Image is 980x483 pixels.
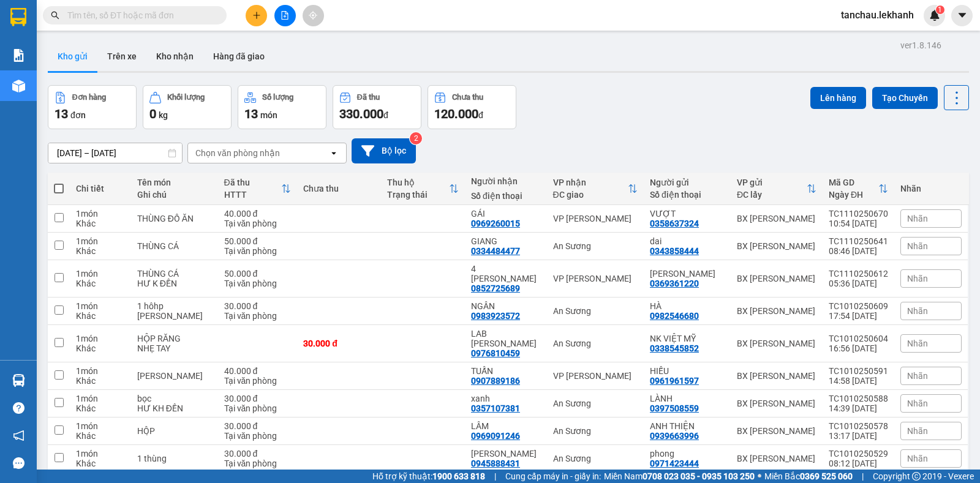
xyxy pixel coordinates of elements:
[505,470,601,483] span: Cung cấp máy in - giấy in:
[829,190,878,200] div: Ngày ĐH
[650,236,725,246] div: dai
[737,241,816,251] div: BX [PERSON_NAME]
[553,306,638,316] div: An Sương
[650,334,725,343] div: NK VIỆT MỸ
[137,426,212,436] div: HỘP
[471,191,541,201] div: Số điện thoại
[553,426,638,436] div: An Sương
[303,5,324,26] button: aim
[224,236,292,246] div: 50.000 đ
[907,241,928,251] span: Nhãn
[471,366,541,376] div: TUẤN
[650,279,699,288] div: 0369361220
[907,339,928,348] span: Nhãn
[553,214,638,223] div: VP [PERSON_NAME]
[547,173,644,205] th: Toggle SortBy
[471,421,541,431] div: LÂM
[737,339,816,348] div: BX [PERSON_NAME]
[553,241,638,251] div: An Sương
[650,209,725,219] div: VƯỢT
[218,173,298,205] th: Toggle SortBy
[737,190,807,200] div: ĐC lấy
[76,343,125,353] div: Khác
[67,9,212,22] input: Tìm tên, số ĐT hoặc mã đơn
[553,339,638,348] div: An Sương
[829,394,888,403] div: TC1010250588
[76,236,125,246] div: 1 món
[137,279,212,288] div: HƯ K ĐỀN
[643,471,755,481] strong: 0708 023 035 - 0935 103 250
[494,470,496,483] span: |
[471,283,520,293] div: 0852725689
[432,471,485,481] strong: 1900 633 818
[72,93,106,102] div: Đơn hàng
[929,10,940,21] img: icon-new-feature
[76,279,125,288] div: Khác
[650,343,699,353] div: 0338545852
[951,5,973,26] button: caret-down
[957,10,968,21] span: caret-down
[224,178,282,187] div: Đã thu
[907,454,928,463] span: Nhãn
[650,178,725,187] div: Người gửi
[76,421,125,431] div: 1 món
[471,236,541,246] div: GIANG
[149,107,156,121] span: 0
[274,5,296,26] button: file-add
[137,343,212,353] div: NHẸ TAY
[471,264,541,283] div: 4 HẠNH
[872,87,938,109] button: Tạo Chuyến
[737,454,816,463] div: BX [PERSON_NAME]
[12,374,25,387] img: warehouse-icon
[76,184,125,193] div: Chi tiết
[13,402,24,414] span: question-circle
[650,421,725,431] div: ANH THIỆN
[938,6,942,14] span: 1
[829,301,888,311] div: TC1010250609
[12,80,25,92] img: warehouse-icon
[829,279,888,288] div: 05:36 [DATE]
[76,366,125,376] div: 1 món
[471,176,541,186] div: Người nhận
[650,311,699,321] div: 0982546680
[829,421,888,431] div: TC1010250578
[387,178,449,187] div: Thu hộ
[224,311,292,321] div: Tại văn phòng
[48,85,137,129] button: Đơn hàng13đơn
[12,49,25,62] img: solution-icon
[76,209,125,219] div: 1 món
[650,301,725,311] div: HÀ
[907,426,928,436] span: Nhãn
[76,311,125,321] div: Khác
[137,214,212,223] div: THÙNG ĐỒ ĂN
[76,301,125,311] div: 1 món
[650,403,699,413] div: 0397508559
[471,219,520,228] div: 0969260015
[907,274,928,283] span: Nhãn
[829,311,888,321] div: 17:54 [DATE]
[224,190,282,200] div: HTTT
[912,472,921,481] span: copyright
[76,269,125,279] div: 1 món
[381,173,465,205] th: Toggle SortBy
[224,403,292,413] div: Tại văn phòng
[137,394,212,403] div: bọc
[478,110,483,120] span: đ
[246,5,267,26] button: plus
[553,399,638,408] div: An Sương
[650,246,699,256] div: 0343858444
[137,371,212,381] div: THÙNG LINH KIỆN
[829,449,888,459] div: TC1010250529
[137,334,212,343] div: HỘP RĂNG
[471,301,541,311] div: NGÂN
[224,209,292,219] div: 40.000 đ
[76,431,125,441] div: Khác
[650,219,699,228] div: 0358637324
[13,457,24,469] span: message
[800,471,853,481] strong: 0369 525 060
[650,394,725,403] div: LÀNH
[829,236,888,246] div: TC1110250641
[137,241,212,251] div: THÙNG CÁ
[737,371,816,381] div: BX [PERSON_NAME]
[737,399,816,408] div: BX [PERSON_NAME]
